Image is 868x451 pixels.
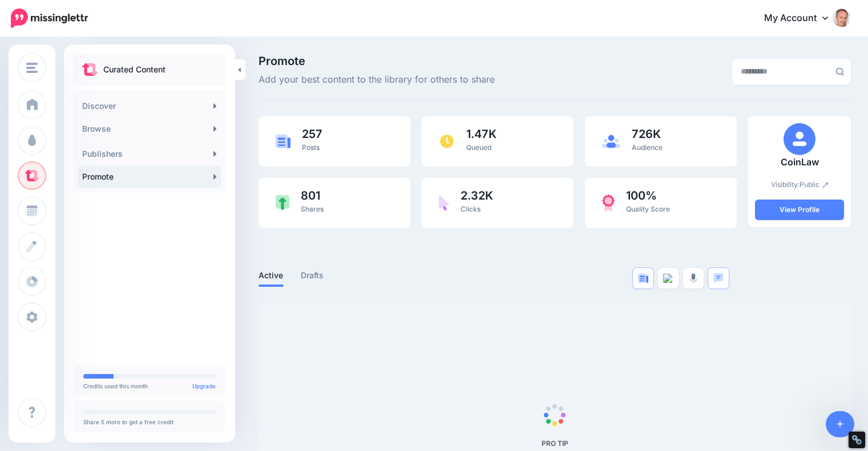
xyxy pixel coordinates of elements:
[78,143,221,165] a: Publishers
[466,128,496,140] span: 1.47K
[466,143,491,152] span: Queued
[755,155,844,170] p: CoinLaw
[835,67,844,76] img: search-grey-6.png
[259,55,495,67] span: Promote
[626,190,670,201] span: 100%
[302,128,322,140] span: 257
[259,269,284,282] a: Active
[461,205,481,213] span: Clicks
[800,180,829,189] a: Public
[784,123,815,155] img: user_default_image.png
[632,143,663,152] span: Audience
[851,434,862,445] div: Restore Info Box &#10;&#10;NoFollow Info:&#10; META-Robots NoFollow: &#09;true&#10; META-Robots N...
[755,179,844,190] p: Visibility:
[103,63,165,76] p: Curated Content
[602,194,615,212] img: prize-red.png
[26,63,38,73] img: menu.png
[602,135,620,148] img: users-blue.png
[755,200,844,220] a: View Profile
[638,274,648,283] img: article-blue.png
[276,195,289,210] img: share-green.png
[301,269,324,282] a: Drafts
[82,63,98,76] img: curate.png
[689,273,697,283] img: microphone-grey.png
[301,205,324,213] span: Shares
[301,190,324,201] span: 801
[439,133,455,149] img: clock.png
[626,205,670,213] span: Quality Score
[448,439,662,448] h5: PRO TIP
[259,72,495,87] span: Add your best content to the library for others to share
[11,9,88,28] img: Missinglettr
[713,273,724,283] img: chat-square-blue.png
[439,195,449,211] img: pointer-purple.png
[302,143,320,152] span: Posts
[632,128,663,140] span: 726K
[753,5,851,32] a: My Account
[78,165,221,188] a: Promote
[461,190,493,201] span: 2.32K
[663,274,673,283] img: video--grey.png
[78,117,221,140] a: Browse
[822,182,829,188] img: pencil.png
[276,135,290,148] img: article-blue.png
[78,95,221,117] a: Discover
